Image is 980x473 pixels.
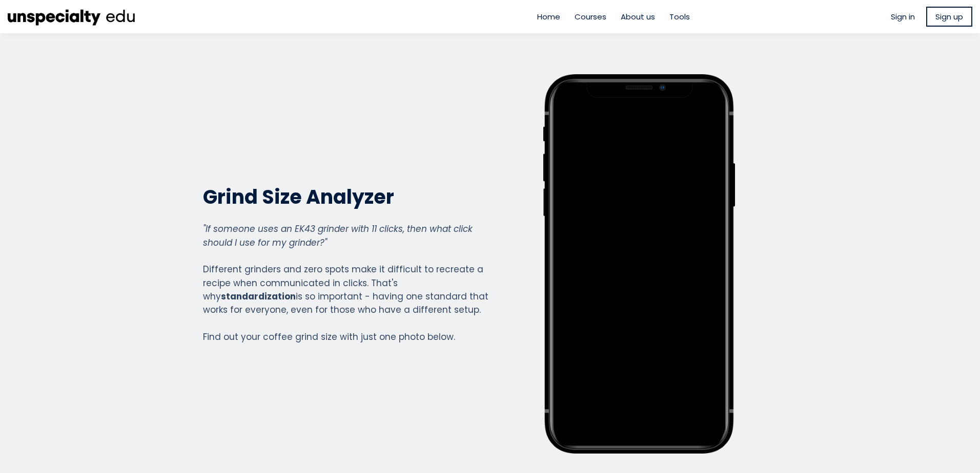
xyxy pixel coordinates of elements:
h2: Grind Size Analyzer [203,184,489,209]
span: Sign up [935,11,963,23]
img: ec8cb47d53a36d742fcbd71bcb90b6e6.png [8,5,136,28]
a: Sign in [891,11,915,23]
div: Different grinders and zero spots make it difficult to recreate a recipe when communicated in cli... [203,222,489,343]
a: Courses [575,11,606,23]
a: Home [537,11,560,23]
strong: standardization [221,290,296,303]
em: "If someone uses an EK43 grinder with 11 clicks, then what click should I use for my grinder?" [203,223,473,248]
a: Sign up [926,7,972,27]
a: About us [621,11,655,23]
a: Tools [669,11,690,23]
